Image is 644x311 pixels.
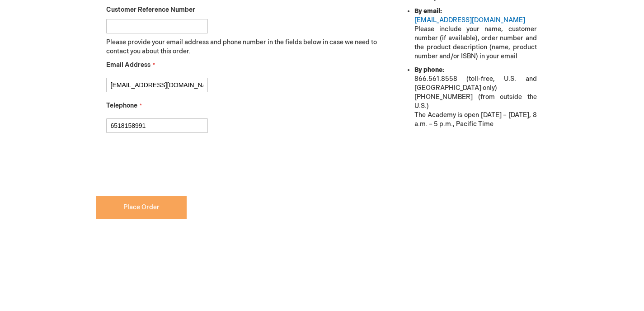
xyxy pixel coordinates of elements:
li: Please include your name, customer number (if available), order number and the product descriptio... [414,7,536,61]
strong: By phone: [414,66,444,74]
span: Place Order [123,203,160,211]
iframe: reCAPTCHA [96,147,234,183]
a: [EMAIL_ADDRESS][DOMAIN_NAME] [414,16,525,24]
li: 866.561.8558 (toll-free, U.S. and [GEOGRAPHIC_DATA] only) [PHONE_NUMBER] (from outside the U.S.) ... [414,66,536,129]
span: Telephone [106,102,137,109]
strong: By email: [414,7,442,15]
span: Email Address [106,61,150,69]
p: Please provide your email address and phone number in the fields below in case we need to contact... [106,38,384,56]
span: Customer Reference Number [106,6,195,14]
button: Place Order [96,196,187,219]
